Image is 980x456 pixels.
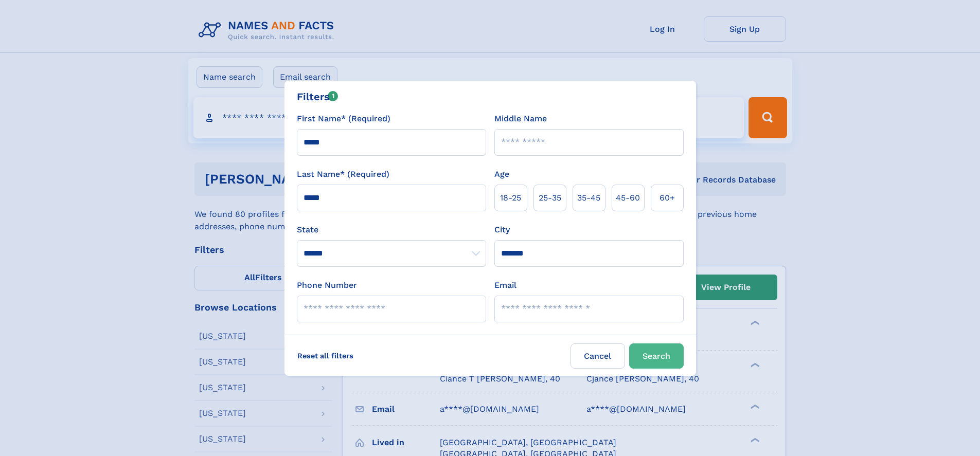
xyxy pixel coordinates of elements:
label: Middle Name [494,113,547,125]
label: Phone Number [297,279,357,291]
span: 35‑45 [577,192,600,204]
span: 25‑35 [539,192,561,204]
label: City [494,224,510,236]
label: First Name* (Required) [297,113,390,125]
label: Age [494,168,509,180]
label: State [297,224,486,236]
span: 45‑60 [616,192,640,204]
span: 60+ [660,192,675,204]
div: Filters [297,89,338,104]
label: Email [494,279,516,291]
label: Last Name* (Required) [297,168,389,180]
label: Cancel [571,343,625,369]
label: Reset all filters [291,343,360,368]
span: 18‑25 [500,192,521,204]
button: Search [629,343,684,369]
